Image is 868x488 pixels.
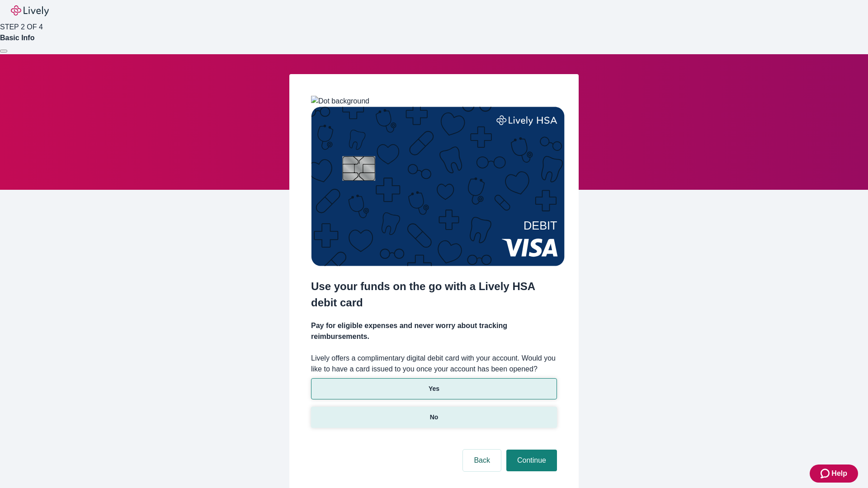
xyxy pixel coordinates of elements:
[810,465,858,483] button: Zendesk support iconHelp
[311,278,557,311] h2: Use your funds on the go with a Lively HSA debit card
[311,320,557,342] h4: Pay for eligible expenses and never worry about tracking reimbursements.
[11,5,49,16] img: Lively
[311,353,557,375] label: Lively offers a complimentary digital debit card with your account. Would you like to have a card...
[821,468,831,479] svg: Zendesk support icon
[831,468,847,479] span: Help
[311,107,565,266] img: Debit card
[429,384,439,394] p: Yes
[463,450,501,471] button: Back
[506,450,557,471] button: Continue
[311,407,557,428] button: No
[430,413,439,422] p: No
[311,378,557,399] button: Yes
[311,96,369,107] img: Dot background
